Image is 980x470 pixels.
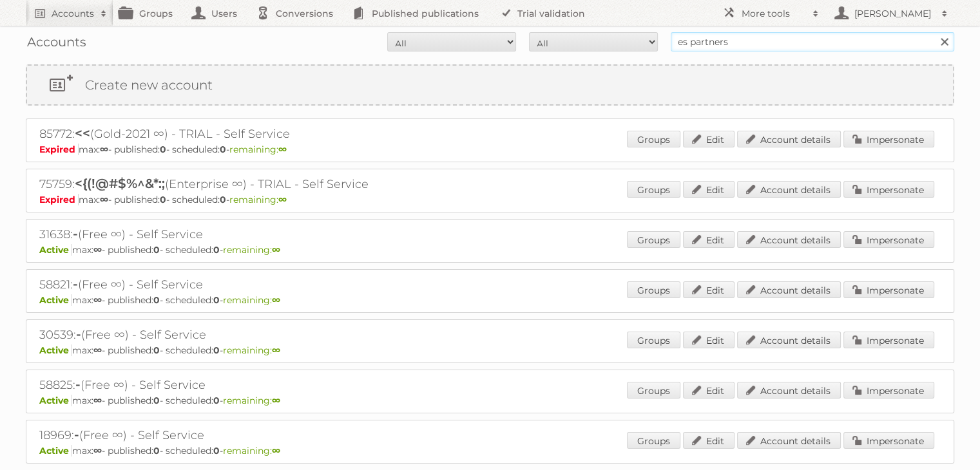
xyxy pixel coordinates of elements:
[39,244,941,256] p: max: - published: - scheduled: -
[39,226,490,243] h2: 31638: (Free ∞) - Self Service
[39,395,72,406] span: Active
[683,131,735,147] a: Edit
[100,194,108,205] strong: ∞
[213,344,220,356] strong: 0
[742,7,806,20] h2: More tools
[39,344,941,356] p: max: - published: - scheduled: -
[737,281,841,298] a: Account details
[278,144,287,155] strong: ∞
[213,294,220,306] strong: 0
[153,244,160,256] strong: 0
[737,231,841,248] a: Account details
[52,7,94,20] h2: Accounts
[39,194,79,205] span: Expired
[627,131,680,147] a: Groups
[39,176,490,193] h2: 75759: (Enterprise ∞) - TRIAL - Self Service
[74,427,79,442] span: -
[39,445,72,456] span: Active
[93,445,102,456] strong: ∞
[153,294,160,306] strong: 0
[223,445,280,456] span: remaining:
[272,244,280,256] strong: ∞
[39,276,490,293] h2: 58821: (Free ∞) - Self Service
[843,432,934,449] a: Impersonate
[93,395,102,406] strong: ∞
[272,344,280,356] strong: ∞
[39,445,941,456] p: max: - published: - scheduled: -
[39,427,490,444] h2: 18969: (Free ∞) - Self Service
[100,144,108,155] strong: ∞
[39,144,79,155] span: Expired
[75,377,81,392] span: -
[75,126,90,141] span: <<
[737,131,841,147] a: Account details
[683,382,735,399] a: Edit
[229,194,287,205] span: remaining:
[153,445,160,456] strong: 0
[627,231,680,248] a: Groups
[39,126,490,142] h2: 85772: (Gold-2021 ∞) - TRIAL - Self Service
[737,382,841,399] a: Account details
[278,194,287,205] strong: ∞
[39,144,941,155] p: max: - published: - scheduled: -
[75,176,165,191] span: <{(!@#$%^&*:;
[213,395,220,406] strong: 0
[683,181,735,198] a: Edit
[153,344,160,356] strong: 0
[843,382,934,399] a: Impersonate
[160,194,166,205] strong: 0
[683,332,735,348] a: Edit
[213,244,220,256] strong: 0
[683,432,735,449] a: Edit
[223,244,280,256] span: remaining:
[213,445,220,456] strong: 0
[843,181,934,198] a: Impersonate
[93,294,102,306] strong: ∞
[39,294,72,306] span: Active
[627,432,680,449] a: Groups
[160,144,166,155] strong: 0
[843,131,934,147] a: Impersonate
[39,326,490,343] h2: 30539: (Free ∞) - Self Service
[39,294,941,306] p: max: - published: - scheduled: -
[39,377,490,393] h2: 58825: (Free ∞) - Self Service
[272,445,280,456] strong: ∞
[93,244,102,256] strong: ∞
[843,281,934,298] a: Impersonate
[223,344,280,356] span: remaining:
[627,382,680,399] a: Groups
[627,181,680,198] a: Groups
[737,432,841,449] a: Account details
[843,332,934,348] a: Impersonate
[220,194,226,205] strong: 0
[27,66,953,104] a: Create new account
[272,294,280,306] strong: ∞
[39,395,941,406] p: max: - published: - scheduled: -
[737,181,841,198] a: Account details
[39,344,72,356] span: Active
[683,231,735,248] a: Edit
[683,281,735,298] a: Edit
[76,326,81,342] span: -
[93,344,102,356] strong: ∞
[223,395,280,406] span: remaining:
[737,332,841,348] a: Account details
[220,144,226,155] strong: 0
[851,7,935,20] h2: [PERSON_NAME]
[73,276,78,292] span: -
[73,226,78,241] span: -
[223,294,280,306] span: remaining:
[627,332,680,348] a: Groups
[272,395,280,406] strong: ∞
[843,231,934,248] a: Impersonate
[229,144,287,155] span: remaining:
[39,194,941,205] p: max: - published: - scheduled: -
[39,244,72,256] span: Active
[153,395,160,406] strong: 0
[627,281,680,298] a: Groups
